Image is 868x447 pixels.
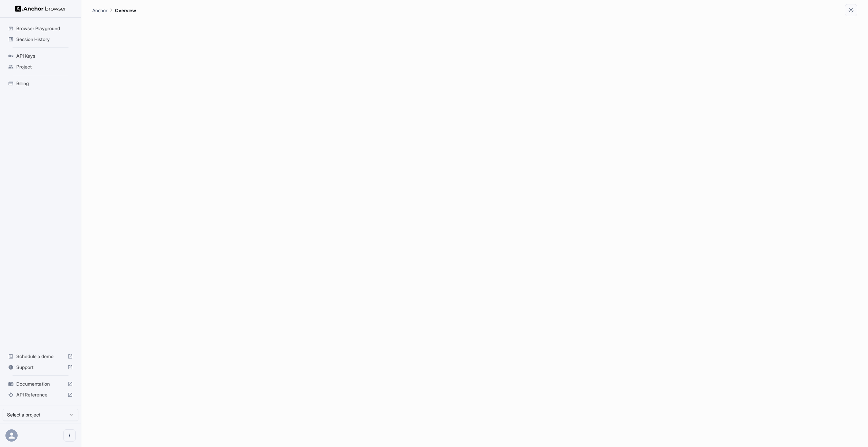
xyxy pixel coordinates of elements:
span: Billing [16,80,73,87]
div: Schedule a demo [5,351,76,362]
span: Browser Playground [16,25,73,32]
p: Anchor [92,7,107,14]
div: API Keys [5,51,76,61]
span: Schedule a demo [16,353,65,360]
span: API Keys [16,53,73,59]
span: Project [16,63,73,70]
p: Overview [115,7,136,14]
span: Support [16,364,65,371]
nav: breadcrumb [92,6,136,14]
div: API Reference [5,389,76,400]
button: Open menu [63,429,76,442]
div: Documentation [5,378,76,389]
span: API Reference [16,391,65,398]
div: Browser Playground [5,23,76,34]
div: Support [5,362,76,373]
div: Project [5,61,76,72]
span: Session History [16,36,73,43]
div: Billing [5,78,76,89]
span: Documentation [16,381,65,387]
div: Session History [5,34,76,45]
img: Anchor Logo [15,5,66,12]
